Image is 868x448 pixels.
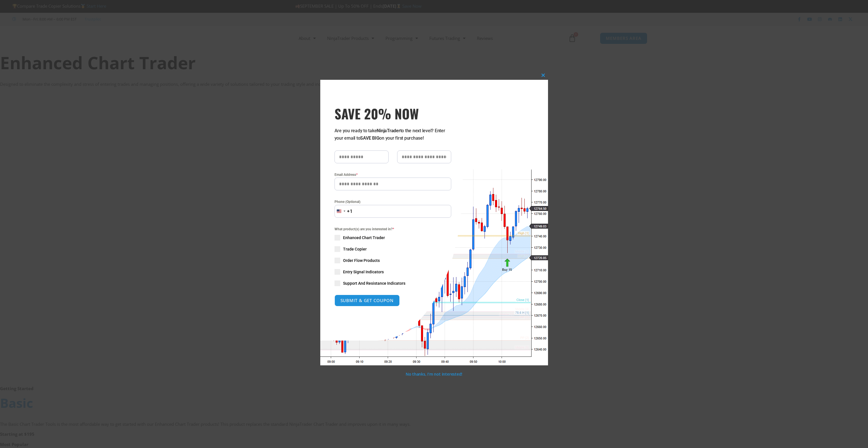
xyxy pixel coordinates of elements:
strong: SAVE BIG [360,135,379,141]
strong: NinjaTrader [377,128,400,133]
p: Are you ready to take to the next level? Enter your email to on your first purchase! [335,127,451,142]
label: Support And Resistance Indicators [335,280,451,286]
a: No thanks, I’m not interested! [406,371,462,377]
label: Entry Signal Indicators [335,269,451,275]
label: Phone (Optional) [335,199,451,205]
span: Order Flow Products [343,258,380,263]
button: SUBMIT & GET COUPON [335,295,400,306]
span: Trade Copier [343,246,367,252]
span: Support And Resistance Indicators [343,280,405,286]
button: Selected country [335,205,353,218]
span: What product(s) are you interested in? [335,226,451,232]
label: Enhanced Chart Trader [335,235,451,241]
span: Enhanced Chart Trader [343,235,385,241]
span: Entry Signal Indicators [343,269,384,275]
label: Trade Copier [335,246,451,252]
h3: SAVE 20% NOW [335,105,451,121]
label: Email Address [335,172,451,178]
div: +1 [347,208,353,215]
label: Order Flow Products [335,258,451,263]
